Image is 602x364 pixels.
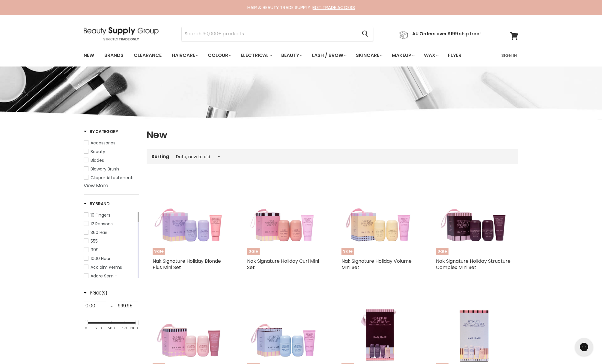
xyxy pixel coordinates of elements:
span: 10 Fingers [91,212,110,218]
a: Acclaim Perms [84,264,136,271]
a: Nak Signature Holiday Curl Mini Set [247,258,319,271]
ul: Main menu [79,47,482,64]
a: Colour [203,49,235,62]
span: 360 Hair [91,229,107,235]
a: Sign In [498,49,520,62]
a: GET TRADE ACCESS [313,4,355,10]
img: Nak Signature Holiday Structure Complex Mini Set [436,179,512,255]
a: Wax [419,49,442,62]
a: Brands [100,49,128,62]
a: Skincare [351,49,386,62]
span: 999 [91,247,99,253]
iframe: Gorgias live chat messenger [572,336,596,358]
span: Beauty [91,149,105,155]
div: 1000 [130,326,138,330]
div: - [107,301,116,312]
a: Accessories [84,140,139,146]
a: 360 Hair [84,229,136,236]
div: HAIR & BEAUTY TRADE SUPPLY | [76,4,526,10]
span: 1000 Hour [91,256,111,262]
h3: By Category [84,129,118,135]
nav: Main [76,47,526,64]
h3: By Brand [84,201,110,207]
a: 10 Fingers [84,212,136,218]
button: Search [357,27,373,41]
span: 12 Reasons [91,221,113,227]
span: ($) [101,290,108,296]
a: Makeup [387,49,418,62]
a: New [79,49,99,62]
a: 999 [84,247,136,253]
label: Sorting [151,154,169,159]
div: 250 [95,326,102,330]
a: Lash / Brow [307,49,350,62]
img: Nak Signature Holiday Curl Mini Set [247,179,323,255]
a: Haircare [167,49,202,62]
a: Blowdry Brush [84,166,139,172]
span: Blades [91,157,104,163]
a: Flyer [443,49,466,62]
img: Nak Signature Holiday Volume Mini Set [341,179,418,255]
a: 12 Reasons [84,220,136,227]
a: Beauty [277,49,306,62]
a: Nak Signature Holiday Volume Mini Set Sale [341,179,418,255]
span: Acclaim Perms [91,264,122,270]
span: Blowdry Brush [91,166,119,172]
input: Min Price [84,301,107,310]
span: Adore Semi-Permanent Hair Color [91,273,136,286]
span: Price [84,290,108,296]
a: Nak Signature Holiday Curl Mini Set Sale [247,179,323,255]
a: Electrical [236,49,276,62]
div: 0 [85,326,87,330]
a: Blades [84,157,139,164]
span: Sale [341,248,354,255]
h1: New [147,129,518,141]
input: Max Price [116,301,139,310]
span: Sale [436,248,449,255]
a: Nak Signature Holiday Volume Mini Set [341,258,412,271]
a: Nak Signature Holiday Blonde Plus Mini Set Sale [153,179,229,255]
a: Nak Signature Holiday Structure Complex Mini Set [436,258,511,271]
span: Sale [153,248,165,255]
a: Clearance [129,49,166,62]
div: 750 [121,326,127,330]
span: Clipper Attachments [91,175,135,181]
span: Sale [247,248,260,255]
img: Nak Signature Holiday Blonde Plus Mini Set [153,179,229,255]
a: View More [84,182,108,189]
a: 1000 Hour [84,255,136,262]
span: 555 [91,238,98,244]
form: Product [181,27,373,41]
a: Clipper Attachments [84,174,139,181]
a: Beauty [84,148,139,155]
a: 555 [84,238,136,244]
div: 500 [108,326,115,330]
a: Nak Signature Holiday Structure Complex Mini Set Sale [436,179,512,255]
input: Search [182,27,357,41]
h3: Price($) [84,290,108,296]
span: Accessories [91,140,115,146]
a: Adore Semi-Permanent Hair Color [84,273,136,286]
a: Nak Signature Holiday Blonde Plus Mini Set [153,258,221,271]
